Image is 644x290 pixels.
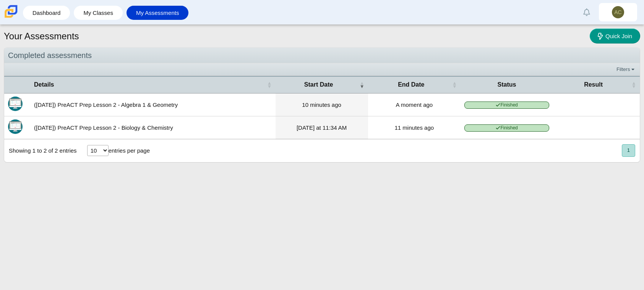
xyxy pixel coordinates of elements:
span: Result [557,81,630,89]
div: Showing 1 to 2 of 2 entries [4,139,77,162]
img: Itembank [8,97,23,111]
label: entries per page [109,147,150,154]
div: Completed assessments [4,48,640,63]
h1: Your Assessments [4,30,79,43]
span: Details : Activate to sort [267,81,272,89]
time: Sep 29, 2025 at 11:34 AM [297,124,347,131]
span: End Date : Activate to sort [452,81,457,89]
span: Status [464,81,549,89]
td: ([DATE]) PreACT Prep Lesson 2 - Algebra 1 & Geometry [30,93,276,116]
nav: pagination [621,144,635,157]
a: Dashboard [27,6,66,20]
span: Start Date [279,81,358,89]
a: My Assessments [130,6,185,20]
span: AC [614,10,621,15]
a: My Classes [78,6,119,20]
time: Sep 29, 2025 at 2:31 PM [396,101,433,108]
span: Result : Activate to sort [631,81,636,89]
a: Quick Join [590,29,640,43]
a: AC [599,3,637,21]
img: Itembank [8,119,23,134]
span: Finished [464,124,549,132]
button: 1 [622,144,635,157]
a: Filters [615,66,638,73]
span: Start Date : Activate to remove sorting [360,81,364,89]
span: Quick Join [605,33,632,39]
span: End Date [372,81,451,89]
img: Carmen School of Science & Technology [3,3,19,19]
a: Carmen School of Science & Technology [3,14,19,21]
span: Finished [464,101,549,109]
span: Details [34,81,266,89]
time: Sep 29, 2025 at 2:21 PM [302,101,341,108]
time: Sep 29, 2025 at 2:20 PM [395,124,434,131]
td: ([DATE]) PreACT Prep Lesson 2 - Biology & Chemistry [30,116,276,139]
a: Alerts [578,4,595,21]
